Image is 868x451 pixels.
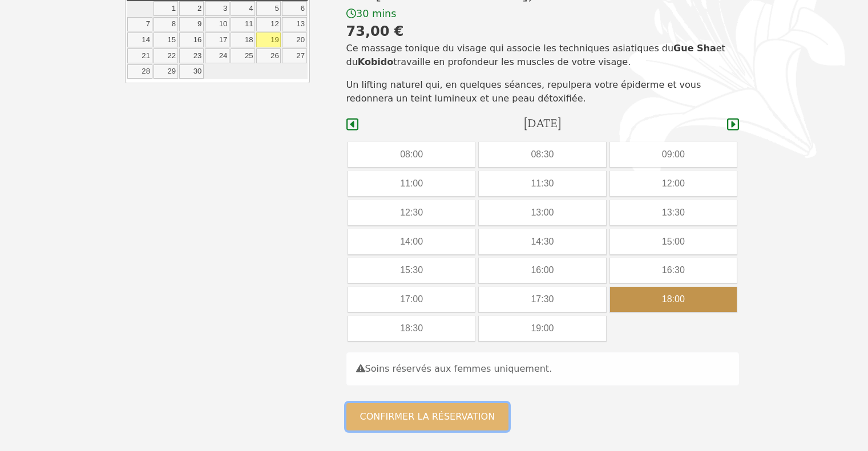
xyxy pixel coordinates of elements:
[179,64,204,79] a: 30
[154,48,178,63] a: 22
[127,64,152,79] a: 28
[346,352,739,385] div: Soins réservés aux femmes uniquement.
[231,32,255,47] a: 18
[479,258,605,283] div: 16:00
[282,1,306,16] a: 6
[154,1,178,16] a: 1
[479,171,605,196] div: 11:30
[346,21,739,42] div: 73,00 €
[348,200,475,225] div: 12:30
[479,142,605,167] div: 08:30
[610,171,737,196] div: 12:00
[205,17,229,32] a: 10
[231,17,255,32] a: 11
[348,171,475,196] div: 11:00
[610,287,737,312] div: 18:00
[256,17,281,32] a: 12
[346,42,739,69] p: Ce massage tonique du visage qui associe les techniques asiatiques du et du travaille en profonde...
[154,32,178,47] a: 15
[205,1,229,16] a: 3
[479,287,605,312] div: 17:30
[127,32,152,47] a: 14
[346,403,509,430] button: Confirmer la réservation
[348,229,475,254] div: 14:00
[127,48,152,63] a: 21
[479,229,605,254] div: 14:30
[231,1,255,16] a: 4
[282,32,306,47] a: 20
[348,258,475,283] div: 15:30
[523,115,562,131] h4: [DATE]
[282,17,306,32] a: 13
[610,142,737,167] div: 09:00
[479,316,605,341] div: 19:00
[256,32,281,47] a: 19
[179,48,204,63] a: 23
[231,48,255,63] a: 25
[256,48,281,63] a: 26
[610,258,737,283] div: 16:30
[127,17,152,32] a: 7
[348,316,475,341] div: 18:30
[479,200,605,225] div: 13:00
[179,17,204,32] a: 9
[610,229,737,254] div: 15:00
[154,64,178,79] a: 29
[179,1,204,16] a: 2
[346,7,739,21] div: 30 mins
[348,142,475,167] div: 08:00
[358,56,394,67] strong: Kobido
[673,43,716,54] strong: Gue Sha
[346,78,739,105] p: Un lifting naturel qui, en quelques séances, repulpera votre épiderme et vous redonnera un teint ...
[205,48,229,63] a: 24
[154,17,178,32] a: 8
[179,32,204,47] a: 16
[282,48,306,63] a: 27
[610,200,737,225] div: 13:30
[256,1,281,16] a: 5
[205,32,229,47] a: 17
[348,287,475,312] div: 17:00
